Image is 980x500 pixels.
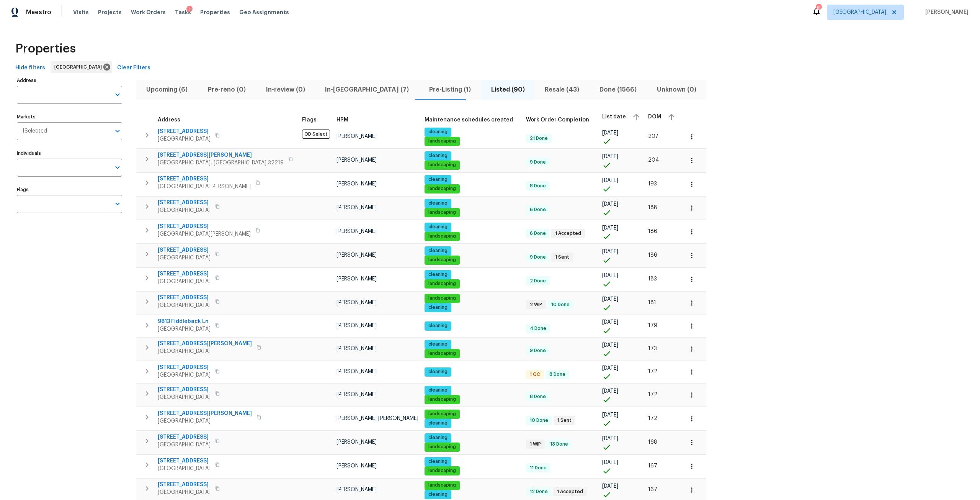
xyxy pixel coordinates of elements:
[158,246,211,254] span: [STREET_ADDRESS]
[602,389,618,394] span: [DATE]
[158,417,252,425] span: [GEOGRAPHIC_DATA]
[158,254,211,262] span: [GEOGRAPHIC_DATA]
[602,366,618,371] span: [DATE]
[527,465,550,471] span: 11 Done
[73,8,89,16] span: Visits
[158,465,211,472] span: [GEOGRAPHIC_DATA]
[158,481,211,489] span: [STREET_ADDRESS]
[602,202,618,207] span: [DATE]
[158,302,211,309] span: [GEOGRAPHIC_DATA]
[17,78,122,83] label: Address
[260,84,310,95] span: In-review (0)
[648,114,661,120] span: DOM
[158,441,211,449] span: [GEOGRAPHIC_DATA]
[15,63,45,73] span: Hide filters
[112,126,123,136] button: Open
[425,434,451,441] span: cleaning
[336,300,377,305] span: [PERSON_NAME]
[922,8,969,16] span: [PERSON_NAME]
[648,157,659,163] span: 204
[15,45,76,52] span: Properties
[186,6,193,13] div: 1
[552,254,572,261] span: 1 Sent
[539,84,585,95] span: Resale (43)
[158,364,211,371] span: [STREET_ADDRESS]
[425,176,451,183] span: cleaning
[336,117,348,123] span: HPM
[336,487,377,492] span: [PERSON_NAME]
[158,175,251,183] span: [STREET_ADDRESS]
[546,371,568,378] span: 8 Done
[336,463,377,469] span: [PERSON_NAME]
[425,129,451,135] span: cleaning
[22,128,47,134] span: 1 Selected
[602,154,618,159] span: [DATE]
[158,199,211,207] span: [STREET_ADDRESS]
[527,441,544,448] span: 1 WIP
[158,393,211,401] span: [GEOGRAPHIC_DATA]
[602,114,626,120] span: List date
[158,183,251,190] span: [GEOGRAPHIC_DATA][PERSON_NAME]
[425,152,451,159] span: cleaning
[17,151,122,156] label: Individuals
[554,417,575,424] span: 1 Sent
[114,61,154,75] button: Clear Filters
[158,278,211,285] span: [GEOGRAPHIC_DATA]
[425,271,451,278] span: cleaning
[51,61,112,73] div: [GEOGRAPHIC_DATA]
[336,392,377,397] span: [PERSON_NAME]
[12,61,48,75] button: Hide filters
[425,396,459,403] span: landscaping
[425,162,459,168] span: landscaping
[158,489,211,496] span: [GEOGRAPHIC_DATA]
[336,346,377,351] span: [PERSON_NAME]
[200,8,230,16] span: Properties
[336,134,377,139] span: [PERSON_NAME]
[602,249,618,254] span: [DATE]
[527,183,549,189] span: 8 Done
[651,84,702,95] span: Unknown (0)
[425,248,451,254] span: cleaning
[336,252,377,258] span: [PERSON_NAME]
[425,185,459,192] span: landscaping
[98,8,122,16] span: Projects
[527,393,549,400] span: 8 Done
[54,63,105,71] span: [GEOGRAPHIC_DATA]
[527,135,551,142] span: 21 Done
[425,467,459,474] span: landscaping
[425,387,451,393] span: cleaning
[648,416,657,421] span: 172
[336,157,377,163] span: [PERSON_NAME]
[527,159,549,166] span: 9 Done
[425,224,451,230] span: cleaning
[336,276,377,282] span: [PERSON_NAME]
[425,233,459,239] span: landscaping
[527,254,549,261] span: 9 Done
[17,187,122,192] label: Flags
[158,348,252,355] span: [GEOGRAPHIC_DATA]
[527,302,545,308] span: 2 WIP
[112,198,123,209] button: Open
[425,350,459,357] span: landscaping
[158,151,284,159] span: [STREET_ADDRESS][PERSON_NAME]
[648,252,657,258] span: 186
[158,371,211,379] span: [GEOGRAPHIC_DATA]
[158,340,252,348] span: [STREET_ADDRESS][PERSON_NAME]
[527,489,551,495] span: 12 Done
[175,10,191,15] span: Tasks
[302,130,330,139] span: OD Select
[425,200,451,207] span: cleaning
[602,178,618,183] span: [DATE]
[833,8,886,16] span: [GEOGRAPHIC_DATA]
[158,117,180,123] span: Address
[527,207,549,213] span: 6 Done
[158,386,211,393] span: [STREET_ADDRESS]
[425,280,459,287] span: landscaping
[552,230,584,237] span: 1 Accepted
[648,323,657,328] span: 179
[26,8,51,16] span: Maestro
[131,8,166,16] span: Work Orders
[425,295,459,302] span: landscaping
[648,369,657,374] span: 172
[527,348,549,354] span: 9 Done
